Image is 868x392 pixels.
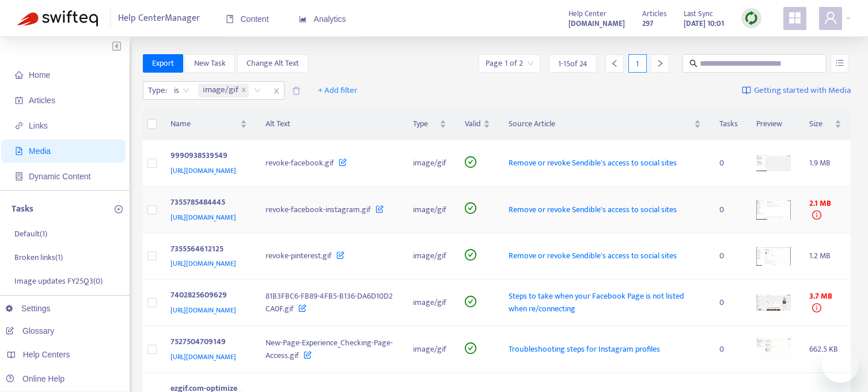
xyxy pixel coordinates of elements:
[719,343,738,356] div: 0
[465,156,476,168] span: check-circle
[23,350,70,359] span: Help Centers
[756,247,791,266] img: media-preview
[404,326,456,373] td: image/gif
[14,228,47,240] p: Default ( 1 )
[299,15,307,23] span: area-chart
[756,155,791,171] img: media-preview
[118,7,200,29] span: Help Center Manager
[170,243,243,258] div: 7355564612125
[824,11,837,25] span: user
[266,289,393,315] span: 81B3FBC6-FB89-4FB5-B136-DA6D10D2CA0F.gif
[29,70,50,80] span: Home
[203,84,238,97] span: image/gif
[15,96,23,104] span: account-book
[809,290,842,315] div: 3.7 MB
[684,7,713,20] span: Last Sync
[710,108,747,140] th: Tasks
[115,205,123,213] span: plus-circle
[266,336,393,362] span: New-Page-Experience_Checking-Page-Access.gif
[568,17,625,30] a: [DOMAIN_NAME]
[809,250,842,262] div: 1.2 MB
[756,295,791,311] img: media-preview
[742,81,851,100] a: Getting started with Media
[558,58,587,70] span: 1 - 15 of 24
[226,15,234,23] span: book
[812,210,821,220] span: info-circle
[404,233,456,280] td: image/gif
[756,200,791,220] img: media-preview
[465,296,476,307] span: check-circle
[174,82,189,99] span: is
[17,10,98,27] img: Swifteq
[509,249,677,262] span: Remove or revoke Sendible's access to social sites
[809,118,832,130] span: Size
[266,249,332,262] span: revoke-pinterest.gif
[404,187,456,233] td: image/gif
[170,149,243,164] div: 9990938539549
[6,304,51,313] a: Settings
[6,326,54,336] a: Glossary
[318,84,358,97] span: + Add filter
[747,108,800,140] th: Preview
[509,118,691,130] span: Source Article
[198,84,249,97] span: image/gif
[256,108,404,140] th: Alt Text
[456,108,499,140] th: Valid
[6,374,65,383] a: Online Help
[800,108,851,140] th: Size
[29,121,48,130] span: Links
[788,11,802,25] span: appstore
[719,157,738,169] div: 0
[465,342,476,354] span: check-circle
[719,203,738,216] div: 0
[809,197,842,223] div: 2.1 MB
[465,249,476,261] span: check-circle
[719,250,738,262] div: 0
[170,258,236,269] span: [URL][DOMAIN_NAME]
[299,14,346,24] span: Analytics
[170,165,236,176] span: [URL][DOMAIN_NAME]
[509,289,684,315] span: Steps to take when your Facebook Page is not listed when re/connecting
[170,118,238,130] span: Name
[812,303,821,312] span: info-circle
[744,11,759,25] img: sync.dc5367851b00ba804db3.png
[143,82,169,99] span: Type :
[831,54,848,73] button: unordered-list
[237,54,308,73] button: Change Alt Text
[12,202,33,216] p: Tasks
[194,57,226,70] span: New Task
[185,54,235,73] button: New Task
[14,251,63,263] p: Broken links ( 1 )
[404,140,456,187] td: image/gif
[742,86,751,95] img: image-link
[152,57,174,70] span: Export
[404,280,456,326] td: image/gif
[509,156,677,169] span: Remove or revoke Sendible's access to social sites
[413,118,437,130] span: Type
[404,108,456,140] th: Type
[161,108,257,140] th: Name
[642,7,666,20] span: Articles
[15,71,23,79] span: home
[266,156,334,169] span: revoke-facebook.gif
[247,57,299,70] span: Change Alt Text
[822,346,859,383] iframe: Button to launch messaging window
[754,84,851,97] span: Getting started with Media
[170,351,236,363] span: [URL][DOMAIN_NAME]
[15,147,23,155] span: file-image
[170,289,243,304] div: 7402825609629
[29,146,51,156] span: Media
[568,17,625,30] strong: [DOMAIN_NAME]
[143,54,183,73] button: Export
[226,14,269,24] span: Content
[15,172,23,180] span: container
[689,59,698,67] span: search
[29,172,90,181] span: Dynamic Content
[611,59,619,67] span: left
[170,304,236,316] span: [URL][DOMAIN_NAME]
[465,202,476,214] span: check-circle
[499,108,710,140] th: Source Article
[656,59,664,67] span: right
[465,118,481,130] span: Valid
[14,275,103,287] p: Image updates FY25Q3 ( 0 )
